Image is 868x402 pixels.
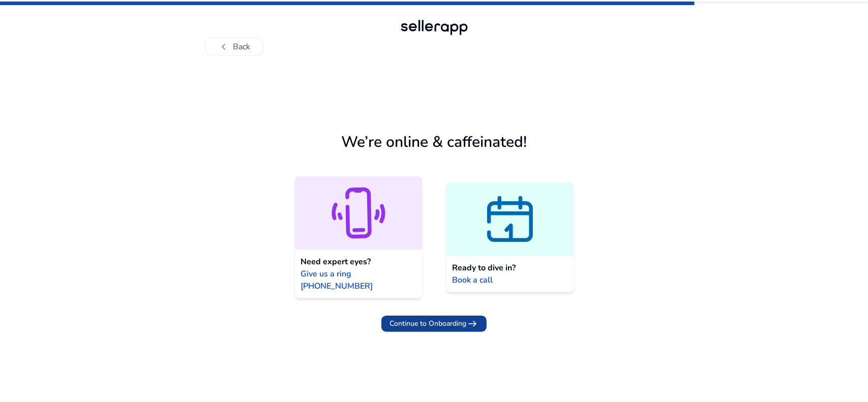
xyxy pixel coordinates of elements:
[466,318,478,330] span: arrow_right_alt
[381,316,487,332] button: Continue to Onboardingarrow_right_alt
[301,256,371,268] span: Need expert eyes?
[205,38,263,56] button: chevron_leftBack
[453,274,493,286] span: Book a call
[341,133,527,151] h1: We’re online & caffeinated!
[390,318,466,329] span: Continue to Onboarding
[301,268,416,292] span: Give us a ring [PHONE_NUMBER]
[218,41,230,53] span: chevron_left
[453,262,516,274] span: Ready to dive in?
[295,176,422,298] a: Need expert eyes?Give us a ring [PHONE_NUMBER]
